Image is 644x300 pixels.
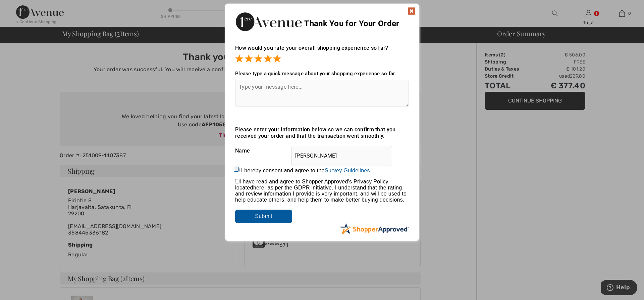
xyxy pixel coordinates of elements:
[325,168,372,173] a: Survey Guidelines.
[15,5,29,11] span: Help
[235,210,292,223] input: Submit
[235,126,409,139] div: Please enter your information below so we can confirm that you received your order and that the t...
[408,7,416,15] img: x
[235,71,409,77] div: Please type a quick message about your shopping experience so far.
[235,179,407,203] span: I have read and agree to Shopper Approved's Privacy Policy located , as per the GDPR initiative. ...
[241,168,372,174] label: I hereby consent and agree to the
[253,185,264,190] a: here
[235,142,409,159] div: Name
[235,10,302,33] img: Thank You for Your Order
[304,19,399,28] span: Thank You for Your Order
[235,38,409,64] div: How would you rate your overall shopping experience so far?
